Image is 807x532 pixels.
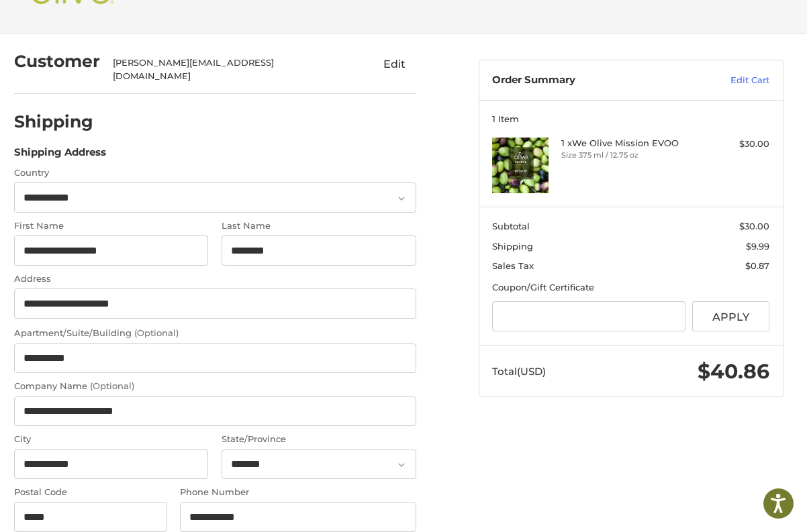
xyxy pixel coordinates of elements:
[698,359,769,384] span: $40.86
[373,53,416,74] button: Edit
[492,260,534,271] span: Sales Tax
[154,17,171,34] button: Open LiveChat chat widget
[492,113,769,124] h3: 1 Item
[700,138,769,151] div: $30.00
[492,365,546,378] span: Total (USD)
[14,111,93,132] h2: Shipping
[561,138,697,148] h4: 1 x We Olive Mission EVOO
[745,260,769,271] span: $0.87
[681,74,769,87] a: Edit Cart
[14,380,416,393] label: Company Name
[222,433,416,446] label: State/Province
[14,51,100,72] h2: Customer
[492,221,530,231] span: Subtotal
[14,219,209,233] label: First Name
[692,301,770,331] button: Apply
[492,301,685,331] input: Gift Certificate or Coupon Code
[14,272,416,286] label: Address
[19,20,152,31] p: We're away right now. Please check back later!
[739,221,769,231] span: $30.00
[14,145,106,166] legend: Shipping Address
[180,486,416,499] label: Phone Number
[14,327,416,340] label: Apartment/Suite/Building
[492,74,681,87] h3: Order Summary
[90,380,134,391] small: (Optional)
[14,486,167,499] label: Postal Code
[746,241,769,252] span: $9.99
[222,219,416,233] label: Last Name
[134,327,179,338] small: (Optional)
[14,433,209,446] label: City
[492,281,769,295] div: Coupon/Gift Certificate
[561,150,697,161] li: Size 375 ml / 12.75 oz
[14,166,416,180] label: Country
[113,56,347,83] div: [PERSON_NAME][EMAIL_ADDRESS][DOMAIN_NAME]
[492,241,533,252] span: Shipping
